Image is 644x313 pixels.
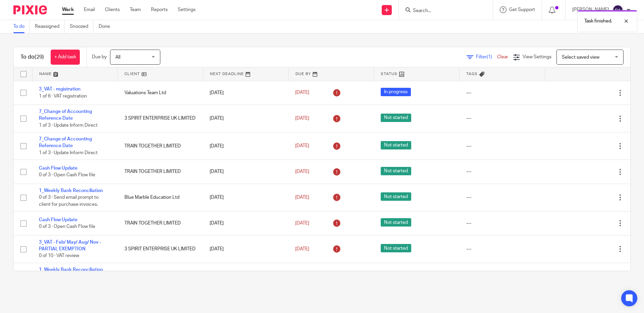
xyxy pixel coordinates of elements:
[295,169,309,174] span: [DATE]
[70,20,94,33] a: Snoozed
[13,20,30,33] a: To do
[39,150,98,155] span: 1 of 3 · Update Inform Direct
[381,167,411,175] span: Not started
[203,160,288,184] td: [DATE]
[115,55,120,60] span: All
[51,50,80,65] a: + Add task
[523,55,551,59] span: View Settings
[466,115,538,122] div: ---
[62,6,74,13] a: Work
[203,132,288,160] td: [DATE]
[39,254,79,258] span: 0 of 10 · VAT review
[295,195,309,200] span: [DATE]
[39,87,80,91] a: 3_VAT - registration
[151,6,168,13] a: Reports
[381,244,411,252] span: Not started
[39,173,95,178] span: 0 of 3 · Open Cash Flow file
[487,55,492,59] span: (1)
[39,123,98,128] span: 1 of 3 · Update Inform Direct
[35,54,44,60] span: (29)
[118,81,203,105] td: Valuations Team Ltd
[84,6,95,13] a: Email
[295,144,309,148] span: [DATE]
[381,218,411,227] span: Not started
[203,263,288,290] td: [DATE]
[466,72,478,76] span: Tags
[92,54,107,60] p: Due by
[35,20,65,33] a: Reassigned
[39,217,77,222] a: Cash Flow Update
[466,168,538,175] div: ---
[178,6,196,13] a: Settings
[99,20,115,33] a: Done
[203,81,288,105] td: [DATE]
[295,247,309,251] span: [DATE]
[562,55,599,60] span: Select saved view
[203,184,288,211] td: [DATE]
[118,105,203,132] td: 3 SPIRIT ENTERPRISE UK LIMITED
[39,137,92,148] a: 7_Change of Accounting Reference Date
[39,267,103,272] a: 1_Weekly Bank Reconciliation
[118,235,203,263] td: 3 SPIRIT ENTERPRISE UK LIMITED
[118,160,203,184] td: TRAIN TOGETHER LIMITED
[13,5,47,14] img: Pixie
[39,195,99,207] span: 0 of 3 · Send email prompt to client for purchase invoices.
[39,225,95,229] span: 0 of 3 · Open Cash Flow file
[39,166,77,171] a: Cash Flow Update
[203,105,288,132] td: [DATE]
[295,90,309,95] span: [DATE]
[497,55,508,59] a: Clear
[118,184,203,211] td: Blue Marble Education Ltd
[130,6,141,13] a: Team
[39,240,101,251] a: 3_VAT - Feb/ May/ Aug/ Nov - PARTIAL EXEMPTION
[466,143,538,149] div: ---
[584,18,612,24] p: Task finished.
[381,114,411,122] span: Not started
[105,6,120,13] a: Clients
[39,94,87,99] span: 1 of 6 · VAT registration
[466,246,538,252] div: ---
[295,116,309,121] span: [DATE]
[20,54,44,61] h1: To do
[466,89,538,96] div: ---
[295,221,309,226] span: [DATE]
[612,5,623,15] img: svg%3E
[118,132,203,160] td: TRAIN TOGETHER LIMITED
[381,88,411,96] span: In progress
[203,235,288,263] td: [DATE]
[466,194,538,201] div: ---
[466,220,538,227] div: ---
[203,211,288,235] td: [DATE]
[381,141,411,149] span: Not started
[39,109,92,121] a: 7_Change of Accounting Reference Date
[118,263,203,290] td: PAVILLION TRAINING SERVICES LTD
[39,188,103,193] a: 1_Weekly Bank Reconciliation
[381,192,411,201] span: Not started
[118,211,203,235] td: TRAIN TOGETHER LIMITED
[476,55,497,59] span: Filter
